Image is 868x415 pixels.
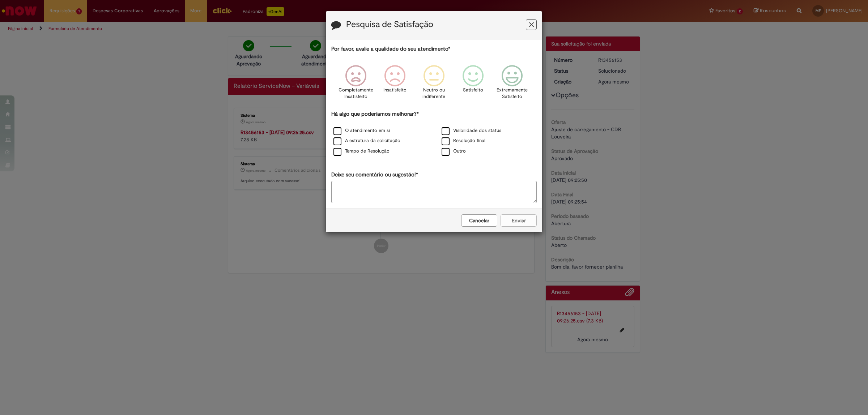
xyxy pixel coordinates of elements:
div: Insatisfeito [376,60,413,109]
label: O atendimento em si [333,127,390,134]
div: Extremamente Satisfeito [494,60,531,109]
div: Completamente Insatisfeito [337,60,374,109]
label: Pesquisa de Satisfação [346,20,433,29]
p: Satisfeito [463,87,483,94]
label: Tempo de Resolução [333,148,390,155]
label: Por favor, avalie a qualidade do seu atendimento* [331,45,450,53]
label: Outro [442,148,466,155]
label: Visibilidade dos status [442,127,501,134]
div: Há algo que poderíamos melhorar?* [331,110,537,157]
div: Neutro ou indiferente [416,60,452,109]
label: A estrutura da solicitação [333,137,400,144]
label: Resolução final [442,137,485,144]
button: Cancelar [461,214,497,227]
p: Insatisfeito [383,87,407,94]
p: Extremamente Satisfeito [497,87,528,100]
div: Satisfeito [455,60,492,109]
p: Neutro ou indiferente [421,87,447,100]
label: Deixe seu comentário ou sugestão!* [331,171,418,179]
p: Completamente Insatisfeito [339,87,373,100]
